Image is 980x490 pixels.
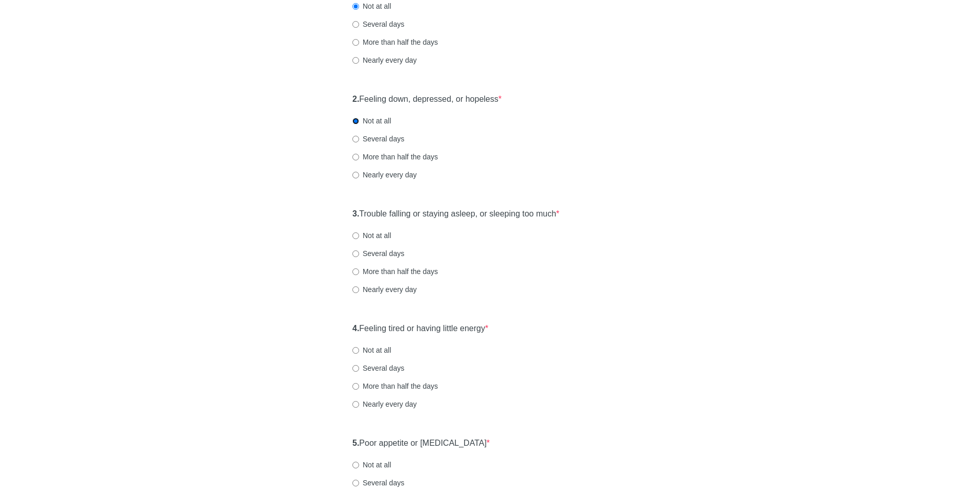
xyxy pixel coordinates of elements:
[352,439,359,447] strong: 5.
[352,39,359,46] input: More than half the days
[352,136,359,142] input: Several days
[352,268,359,275] input: More than half the days
[352,381,438,391] label: More than half the days
[352,399,417,409] label: Nearly every day
[352,383,359,390] input: More than half the days
[352,57,359,64] input: Nearly every day
[352,21,359,28] input: Several days
[352,480,359,486] input: Several days
[352,286,359,293] input: Nearly every day
[352,323,488,335] label: Feeling tired or having little energy
[352,208,559,220] label: Trouble falling or staying asleep, or sleeping too much
[352,118,359,124] input: Not at all
[352,116,391,126] label: Not at all
[352,1,391,11] label: Not at all
[352,462,359,468] input: Not at all
[352,232,359,239] input: Not at all
[352,154,359,160] input: More than half the days
[352,284,417,295] label: Nearly every day
[352,209,359,218] strong: 3.
[352,3,359,10] input: Not at all
[352,478,404,488] label: Several days
[352,345,391,355] label: Not at all
[352,230,391,241] label: Not at all
[352,266,438,277] label: More than half the days
[352,172,359,178] input: Nearly every day
[352,248,404,259] label: Several days
[352,152,438,162] label: More than half the days
[352,363,404,373] label: Several days
[352,438,490,449] label: Poor appetite or [MEDICAL_DATA]
[352,37,438,47] label: More than half the days
[352,250,359,257] input: Several days
[352,94,502,105] label: Feeling down, depressed, or hopeless
[352,134,404,144] label: Several days
[352,401,359,408] input: Nearly every day
[352,170,417,180] label: Nearly every day
[352,324,359,333] strong: 4.
[352,347,359,354] input: Not at all
[352,55,417,65] label: Nearly every day
[352,95,359,103] strong: 2.
[352,460,391,470] label: Not at all
[352,365,359,372] input: Several days
[352,19,404,29] label: Several days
